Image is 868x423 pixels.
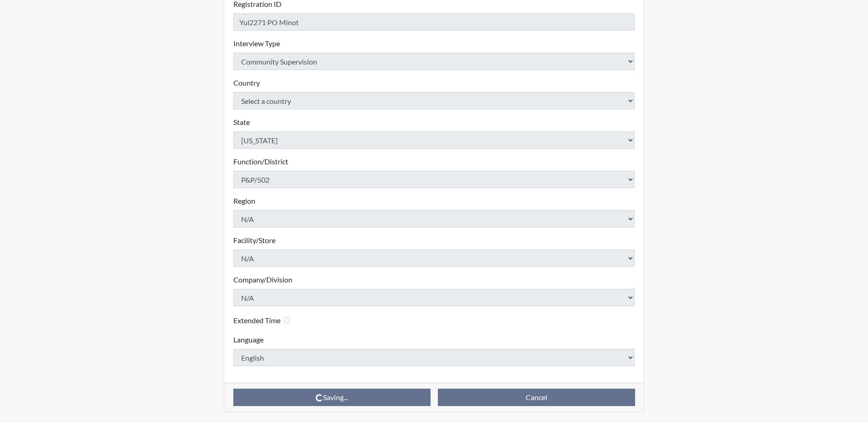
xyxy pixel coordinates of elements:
[233,274,292,285] label: Company/Division
[233,195,255,206] label: Region
[233,156,288,167] label: Function/District
[233,77,260,88] label: Country
[438,389,635,406] button: Cancel
[233,235,275,246] label: Facility/Store
[233,315,280,326] label: Extended Time
[233,314,294,327] div: Checking this box will provide the interviewee with an accomodation of extra time to answer each ...
[233,13,635,31] input: Insert a Registration ID, which needs to be a unique alphanumeric value for each interviewee
[233,334,264,345] label: Language
[233,389,431,406] button: Saving...
[233,38,280,49] label: Interview Type
[233,117,250,128] label: State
